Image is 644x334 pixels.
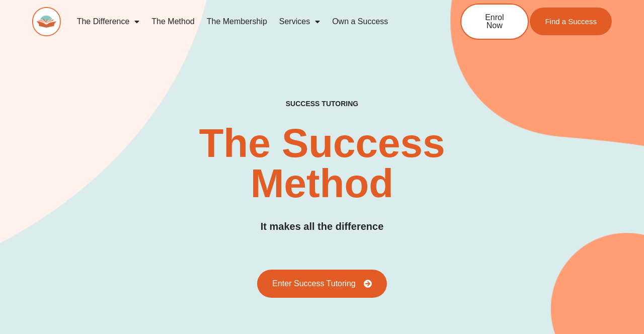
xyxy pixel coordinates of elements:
[71,10,428,33] nav: Menu
[201,10,273,33] a: The Membership
[326,10,394,33] a: Own a Success
[460,4,529,40] a: Enrol Now
[273,10,326,33] a: Services
[476,14,513,30] span: Enrol Now
[236,100,408,108] h4: SUCCESS TUTORING​
[191,123,453,204] h2: The Success Method
[257,270,386,298] a: Enter Success Tutoring
[261,219,384,234] h3: It makes all the difference
[71,10,146,33] a: The Difference
[145,10,200,33] a: The Method
[545,18,597,25] span: Find a Success
[272,280,355,288] span: Enter Success Tutoring
[530,8,612,35] a: Find a Success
